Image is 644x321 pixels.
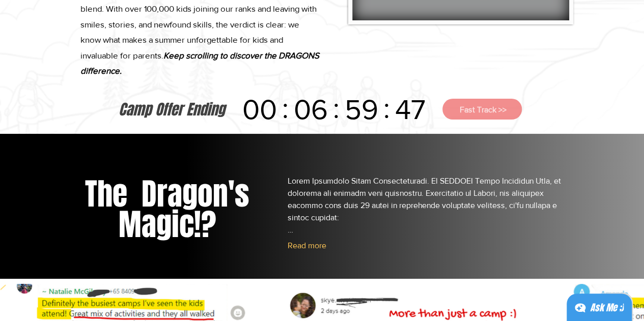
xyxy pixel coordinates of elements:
button: Read more [288,241,326,249]
div: Ask Me ;) [590,301,624,315]
button: Fast Track >> [442,99,522,120]
span: : [282,92,289,123]
span: Fast Track >> [460,105,507,113]
span: Camp Offer Ending [119,98,225,120]
p: 00 [242,94,277,124]
span: Keep scrolling to discover the DRAGONS difference. [80,50,319,76]
span: : [383,92,390,123]
p: Lorem Ipsumdolo Sitam Consecteturadi. El SEDDOEI Tempo Incididun Utla, et dolorema ali enimadm ve... [288,174,572,236]
span: : [333,92,340,123]
span: The Dragon's Magic!? [85,171,249,247]
p: 59 [345,94,378,124]
p: 06 [294,94,328,124]
p: 47 [395,94,426,124]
